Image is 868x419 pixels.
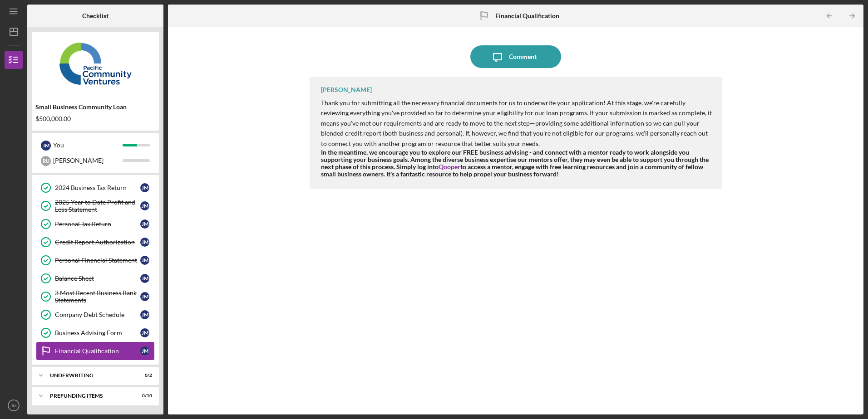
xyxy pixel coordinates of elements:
div: J M [41,141,51,151]
div: [PERSON_NAME] [53,153,123,168]
div: Balance Sheet [55,275,140,282]
a: Company Debt ScheduleJM [36,306,154,324]
div: 2025 Year to Date Profit and Loss Statement [55,199,140,213]
div: Financial Qualification [55,347,140,355]
div: J M [140,310,149,319]
div: R U [41,156,51,166]
a: Business Advising FormJM [36,324,154,342]
div: Prefunding Items [50,393,129,399]
div: Credit Report Authorization [55,239,140,246]
div: 0 / 2 [136,373,152,378]
a: Qooper [439,163,460,171]
div: J M [140,274,149,283]
div: Company Debt Schedule [55,311,140,318]
a: Personal Tax ReturnJM [36,215,154,233]
a: 2025 Year to Date Profit and Loss StatementJM [36,197,154,215]
div: You [53,137,123,153]
div: 0 / 10 [136,393,152,399]
button: Comment [470,45,561,68]
div: J M [140,346,149,356]
div: Personal Tax Return [55,220,140,228]
a: 2024 Business Tax ReturnJM [36,179,154,197]
div: [PERSON_NAME] [321,86,372,93]
b: Financial Qualification [495,12,559,19]
button: JM [5,396,23,414]
div: J M [140,183,149,192]
div: Underwriting [50,373,129,378]
b: Checklist [82,12,108,19]
a: Credit Report AuthorizationJM [36,233,154,251]
div: 2024 Business Tax Return [55,184,140,191]
a: Financial QualificationJM [36,342,154,360]
div: Business Advising Form [55,329,140,336]
div: J M [140,292,149,301]
div: J M [140,256,149,265]
a: Personal Financial StatementJM [36,251,154,269]
div: J M [140,328,149,337]
img: Product logo [32,36,159,91]
div: Small Business Community Loan [35,103,155,111]
strong: In the meantime, we encourage you to explore our FREE business advising - and connect with a ment... [321,148,709,178]
a: Balance SheetJM [36,269,154,287]
div: J M [140,219,149,229]
div: 3 Most Recent Business Bank Statements [55,289,140,304]
text: JM [11,403,17,408]
p: Thank you for submitting all the necessary financial documents for us to underwrite your applicat... [321,98,712,149]
div: J M [140,201,149,210]
div: Comment [509,45,537,68]
div: $500,000.00 [35,115,155,122]
div: J M [140,238,149,247]
a: 3 Most Recent Business Bank StatementsJM [36,287,154,306]
div: Personal Financial Statement [55,257,140,264]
